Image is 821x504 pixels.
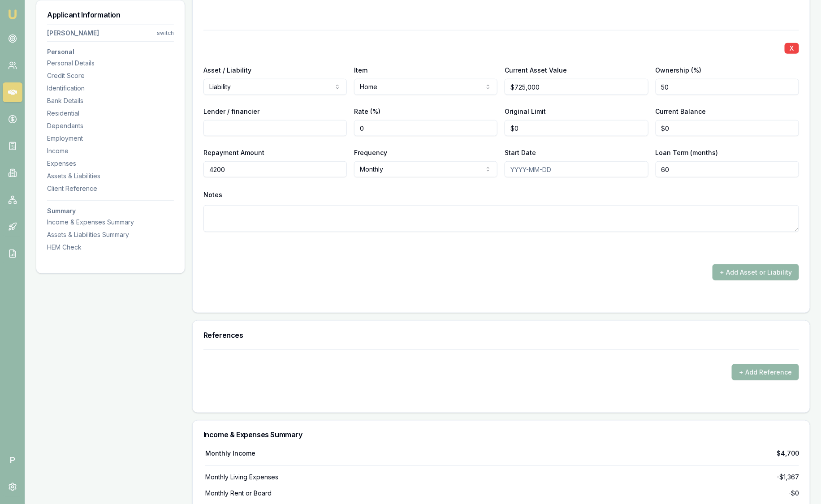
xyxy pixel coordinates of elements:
label: Current Balance [656,108,706,115]
div: Identification [47,84,174,93]
input: YYYY-MM-DD [505,161,648,177]
div: Notes [203,188,799,202]
div: -$1,367 [777,473,799,482]
label: Repayment Amount [203,149,264,156]
div: Residential [47,109,174,118]
div: Assets & Liabilities [47,172,174,181]
h3: Personal [47,49,174,55]
h3: References [203,332,799,339]
div: switch [157,30,174,37]
label: Loan Term (months) [656,149,718,156]
label: Start Date [505,149,536,156]
label: Item [354,66,367,74]
label: Asset / Liability [203,66,251,74]
label: Lender / financier [203,108,259,115]
h3: Summary [47,208,174,214]
h3: Income & Expenses Summary [203,431,799,439]
div: HEM Check [47,243,174,252]
label: Frequency [354,149,387,156]
input: $ [656,120,799,136]
label: Rate (%) [354,108,380,115]
h3: Applicant Information [47,11,174,18]
input: $ [505,79,648,95]
input: Select a percentage [656,79,799,95]
input: $ [203,161,347,177]
div: [PERSON_NAME] [47,29,99,38]
span: P [3,450,22,470]
button: X [785,43,799,54]
div: Monthly Living Expenses [205,473,278,482]
div: Assets & Liabilities Summary [47,230,174,239]
div: Monthly Income [205,449,255,458]
div: Personal Details [47,59,174,68]
div: Income [47,146,174,155]
div: Employment [47,134,174,143]
input: $ [505,120,648,136]
label: Current Asset Value [505,66,567,74]
div: Dependants [47,121,174,130]
div: Bank Details [47,96,174,105]
img: emu-icon-u.png [7,9,18,20]
div: Monthly Rent or Board [205,489,272,498]
button: + Add Asset or Liability [713,264,799,280]
div: $4,700 [777,449,799,458]
label: Ownership (%) [656,66,702,74]
div: -$0 [788,489,799,498]
div: Income & Expenses Summary [47,218,174,227]
div: Expenses [47,159,174,168]
label: Original Limit [505,108,546,115]
button: + Add Reference [732,364,799,380]
div: Client Reference [47,184,174,193]
div: Credit Score [47,71,174,80]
